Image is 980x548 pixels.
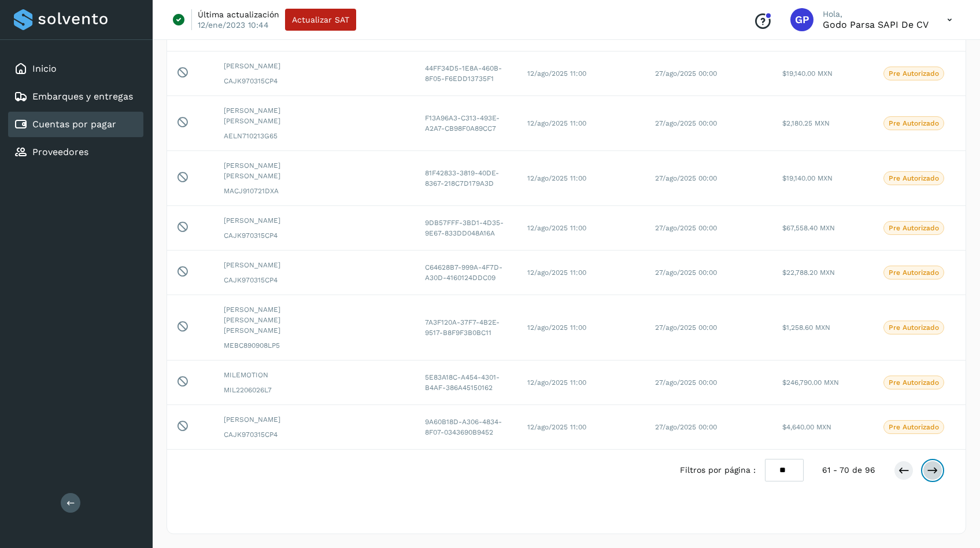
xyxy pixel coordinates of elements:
p: Pre Autorizado [889,269,939,277]
p: Pre Autorizado [889,423,939,431]
span: 5E83A18C-A454-4301-B4AF-386A45150162 [425,373,500,392]
span: CAJK970315CP4 [224,429,320,440]
span: 27/ago/2025 00:00 [655,423,717,431]
span: 12/ago/2025 11:00 [527,224,586,232]
p: Pre Autorizado [889,69,939,78]
span: 61 - 70 de 96 [822,464,875,476]
span: $4,640.00 MXN [782,423,831,431]
span: 9DB57FFF-3BD1-4D35-9E67-833DD048A16A [425,219,504,237]
span: 7A3F120A-37F7-4B2E-9517-B8F9F3B0BC11 [425,318,500,337]
div: Cuentas por pagar [8,112,143,137]
a: Inicio [32,63,57,74]
span: [PERSON_NAME] [224,215,320,226]
span: [PERSON_NAME] [224,414,320,425]
span: 44FF34D5-1E8A-460B-8F05-F6EDD13735F1 [425,64,502,83]
button: Actualizar SAT [285,9,356,31]
span: C64628B7-999A-4F7D-A30D-4160124DDC09 [425,263,502,282]
span: MEBC890908LP5 [224,340,320,351]
span: 27/ago/2025 00:00 [655,174,717,182]
a: Proveedores [32,146,88,157]
span: MIL2206026L7 [224,385,320,395]
span: 27/ago/2025 00:00 [655,119,717,127]
span: 81F42833-3819-40DE-8367-218C7D179A3D [425,169,499,187]
p: Godo Parsa SAPI de CV [823,19,929,30]
span: AELN710213G65 [224,131,320,141]
span: 9A60B18D-A306-4834-8F07-0343690B9452 [425,418,502,436]
span: 27/ago/2025 00:00 [655,269,717,277]
span: F13A96A3-C313-493E-A2A7-CB98F0A89CC7 [425,114,500,133]
span: 27/ago/2025 00:00 [655,323,717,332]
span: $2,180.25 MXN [782,119,830,127]
span: 12/ago/2025 11:00 [527,423,586,431]
p: 12/ene/2023 10:44 [198,20,269,30]
span: 12/ago/2025 11:00 [527,378,586,387]
span: $19,140.00 MXN [782,174,833,182]
span: 27/ago/2025 00:00 [655,224,717,232]
span: MILEMOTION [224,370,320,380]
span: 12/ago/2025 11:00 [527,119,586,127]
a: Cuentas por pagar [32,119,116,130]
span: 12/ago/2025 11:00 [527,269,586,277]
span: [PERSON_NAME] [PERSON_NAME] [224,105,320,126]
p: Pre Autorizado [889,323,939,332]
span: $1,258.60 MXN [782,323,830,332]
span: [PERSON_NAME] [224,61,320,71]
span: 12/ago/2025 11:00 [527,323,586,332]
p: Pre Autorizado [889,174,939,182]
span: $19,140.00 MXN [782,69,833,78]
div: Inicio [8,56,143,82]
span: 27/ago/2025 00:00 [655,378,717,387]
span: 27/ago/2025 00:00 [655,69,717,78]
span: CAJK970315CP4 [224,76,320,86]
span: [PERSON_NAME] [224,260,320,270]
span: Actualizar SAT [292,16,349,24]
span: [PERSON_NAME] [PERSON_NAME] [224,160,320,181]
span: [PERSON_NAME] [PERSON_NAME] [PERSON_NAME] [224,304,320,336]
span: CAJK970315CP4 [224,275,320,285]
p: Pre Autorizado [889,119,939,127]
span: CAJK970315CP4 [224,230,320,241]
span: $22,788.20 MXN [782,269,835,277]
span: 12/ago/2025 11:00 [527,69,586,78]
p: Última actualización [198,9,279,20]
p: Pre Autorizado [889,378,939,387]
span: $246,790.00 MXN [782,378,839,387]
div: Proveedores [8,139,143,165]
p: Hola, [823,9,929,19]
span: MACJ910721DXA [224,186,320,196]
span: 12/ago/2025 11:00 [527,174,586,182]
p: Pre Autorizado [889,224,939,232]
span: $67,558.40 MXN [782,224,835,232]
div: Embarques y entregas [8,84,143,109]
span: Filtros por página : [680,464,756,476]
a: Embarques y entregas [32,91,133,102]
